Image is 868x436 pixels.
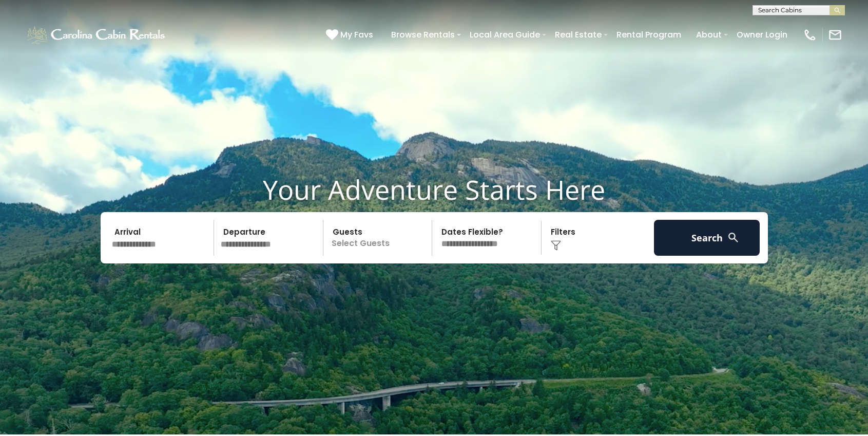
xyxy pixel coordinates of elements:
[8,174,860,205] h1: Your Adventure Starts Here
[386,26,460,44] a: Browse Rentals
[550,26,607,44] a: Real Estate
[326,28,376,42] a: My Favs
[731,26,793,44] a: Owner Login
[727,231,740,244] img: search-regular-white.png
[828,28,842,42] img: mail-regular-white.png
[654,220,760,256] button: Search
[611,26,686,44] a: Rental Program
[340,28,373,41] span: My Favs
[26,25,168,45] img: White-1-1-2.png
[691,26,727,44] a: About
[803,28,817,42] img: phone-regular-white.png
[326,220,432,256] p: Select Guests
[465,26,545,44] a: Local Area Guide
[551,240,561,251] img: filter--v1.png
